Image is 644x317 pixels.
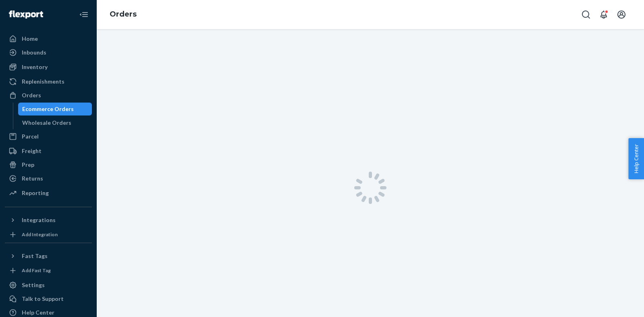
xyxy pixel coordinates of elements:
div: Returns [22,174,43,183]
div: Parcel [22,132,39,141]
button: Open notifications [596,6,612,23]
div: Fast Tags [22,252,48,260]
a: Home [5,32,92,45]
div: Add Integration [22,231,58,238]
button: Open account menu [613,6,629,23]
a: Wholesale Orders [18,116,92,129]
a: Inbounds [5,46,92,59]
div: Integrations [22,216,56,224]
div: Inventory [22,63,48,71]
a: Prep [5,158,92,171]
a: Add Integration [5,230,92,239]
div: Ecommerce Orders [22,105,74,113]
button: Help Center [628,138,644,179]
div: Help Center [22,309,54,317]
a: Orders [5,89,92,102]
button: Fast Tags [5,250,92,262]
a: Inventory [5,61,92,73]
a: Returns [5,172,92,185]
div: Replenishments [22,78,64,86]
img: Flexport logo [9,10,43,19]
a: Freight [5,145,92,157]
div: Wholesale Orders [22,119,71,127]
button: Close Navigation [76,6,92,23]
a: Add Fast Tag [5,266,92,275]
a: Parcel [5,130,92,143]
div: Add Fast Tag [22,267,51,274]
div: Inbounds [22,48,46,57]
a: Settings [5,279,92,292]
div: Settings [22,281,45,289]
ol: breadcrumbs [103,3,143,26]
button: Integrations [5,214,92,227]
button: Open Search Box [578,6,594,23]
a: Reporting [5,187,92,199]
div: Talk to Support [22,295,64,303]
div: Reporting [22,189,49,197]
a: Replenishments [5,75,92,88]
div: Freight [22,147,42,155]
a: Ecommerce Orders [18,103,92,115]
div: Prep [22,161,34,169]
div: Home [22,35,38,43]
a: Talk to Support [5,292,92,305]
a: Orders [110,10,137,19]
div: Orders [22,91,41,99]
